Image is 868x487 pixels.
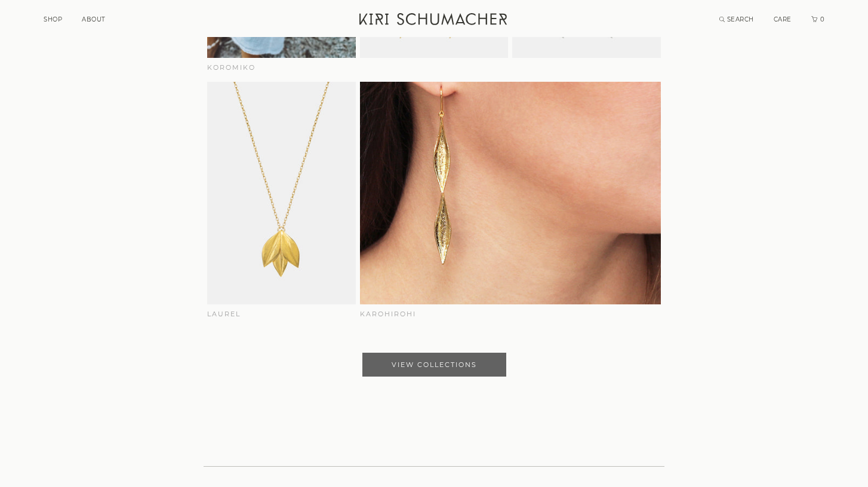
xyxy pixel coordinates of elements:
[362,353,506,377] a: View Collections
[82,16,106,23] a: ABOUT
[352,6,516,36] a: Kiri Schumacher Home
[727,16,754,23] span: SEARCH
[207,63,256,72] span: Koromiko
[360,82,661,320] a: Karohirohi
[811,16,826,23] a: Cart
[207,82,356,320] a: Laurel
[44,16,62,23] a: SHOP
[774,16,792,23] a: CARE
[819,16,825,23] span: 0
[360,310,416,318] span: Karohirohi
[719,16,754,23] a: Search
[207,310,241,318] span: Laurel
